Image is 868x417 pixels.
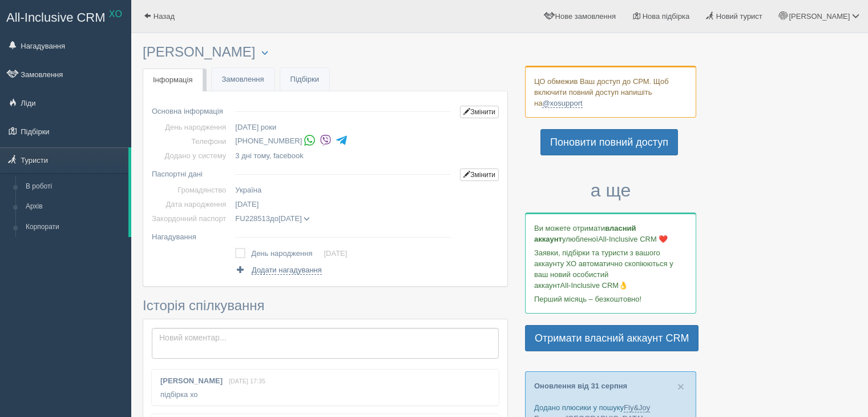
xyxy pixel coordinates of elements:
[152,183,231,197] td: Громадянство
[716,12,762,21] span: Новий турист
[278,214,302,223] span: [DATE]
[143,69,203,92] a: Інформація
[251,246,324,262] td: День народження
[235,214,310,223] span: до
[534,382,627,390] a: Оновлення від 31 серпня
[460,169,499,181] a: Змінити
[21,217,128,238] a: Корпорати
[534,294,687,304] p: Перший місяць – безкоштовно!
[152,226,231,244] td: Нагадування
[235,151,269,160] span: 3 дні тому
[152,197,231,211] td: Дата народження
[152,120,231,134] td: День народження
[109,9,122,19] sup: XO
[525,66,696,118] div: ЦО обмежив Ваш доступ до СРМ. Щоб включити повний доступ напишіть на
[143,298,508,313] h3: Історія спілкування
[235,264,321,275] a: Додати нагадування
[598,235,668,243] span: All-Inclusive CRM ❤️
[534,247,687,291] p: Заявки, підбірки та туристи з вашого аккаунту ХО автоматично скопіюються у ваш новий особистий ак...
[212,68,274,91] a: Замовлення
[21,197,128,217] a: Архів
[304,134,316,146] img: whatsapp-colored.svg
[280,68,329,91] a: Підбірки
[153,75,193,84] span: Інформація
[6,10,106,25] span: All-Inclusive CRM
[677,380,684,392] button: Close
[1,1,131,32] a: All-Inclusive CRM XO
[152,163,231,183] td: Паспортні дані
[540,129,678,155] a: Поновити повний доступ
[643,12,690,21] span: Нова підбірка
[152,149,231,163] td: Додано у систему
[152,134,231,149] td: Телефони
[235,200,259,209] span: [DATE]
[231,149,455,163] td: , facebook
[525,181,696,201] h3: а ще
[229,378,265,384] span: [DATE] 17:35
[542,99,582,108] a: @xosupport
[152,100,231,120] td: Основна інформація
[534,224,636,243] b: власний аккаунт
[231,120,455,134] td: [DATE] роки
[143,45,508,60] h3: [PERSON_NAME]
[235,214,270,223] span: FU228513
[560,281,628,290] span: All-Inclusive CRM👌
[231,183,455,197] td: Україна
[677,380,684,393] span: ×
[324,249,347,258] a: [DATE]
[460,106,499,118] a: Змінити
[154,12,175,21] span: Назад
[336,134,348,146] img: telegram-colored-4375108.svg
[534,223,687,244] p: Ви можете отримати улюбленої
[235,133,455,149] li: [PHONE_NUMBER]
[320,134,332,146] img: viber-colored.svg
[525,325,699,351] a: Отримати власний аккаунт CRM
[152,211,231,226] td: Закордонний паспорт
[152,370,499,406] div: підбірка хо
[789,12,850,21] span: [PERSON_NAME]
[252,266,322,275] span: Додати нагадування
[160,376,223,385] b: [PERSON_NAME]
[555,12,616,21] span: Нове замовлення
[21,177,128,197] a: В роботі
